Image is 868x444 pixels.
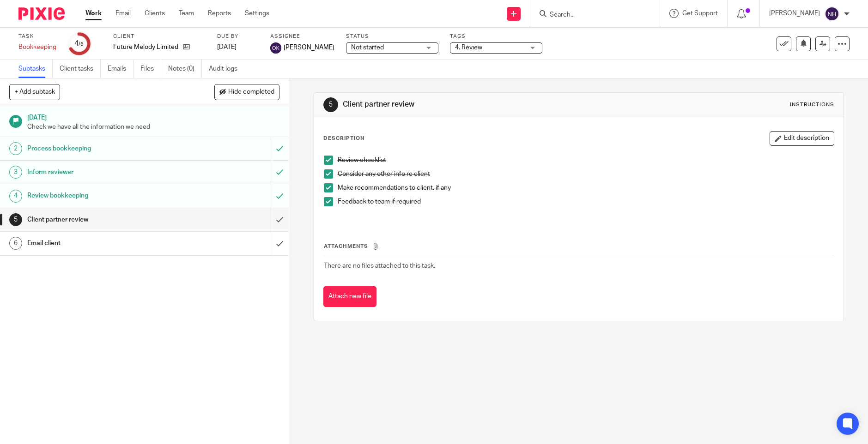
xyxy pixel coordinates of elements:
[209,60,244,78] a: Audit logs
[113,33,206,40] label: Client
[217,33,259,40] label: Due by
[455,44,482,51] span: 4. Review
[323,286,376,307] button: Attach new file
[79,42,84,47] small: /6
[9,237,22,250] div: 6
[343,100,598,109] h1: Client partner review
[790,101,834,108] div: Instructions
[18,60,53,78] a: Subtasks
[338,156,834,165] p: Review checklist
[549,11,632,19] input: Search
[145,9,165,18] a: Clients
[85,9,102,18] a: Work
[27,165,183,179] h1: Inform reviewer
[769,9,820,18] p: [PERSON_NAME]
[825,6,839,21] img: svg%3E
[284,43,334,52] span: [PERSON_NAME]
[9,142,22,155] div: 2
[27,111,280,122] h1: [DATE]
[214,84,279,100] button: Hide completed
[270,42,281,54] img: svg%3E
[9,166,22,179] div: 3
[245,9,269,18] a: Settings
[324,263,435,269] span: There are no files attached to this task.
[9,213,22,226] div: 5
[217,44,237,50] span: [DATE]
[27,236,183,250] h1: Email client
[115,9,131,18] a: Email
[18,7,65,20] img: Pixie
[140,60,161,78] a: Files
[74,38,84,49] div: 4
[338,197,834,206] p: Feedback to team if required
[208,9,231,18] a: Reports
[682,10,718,17] span: Get Support
[27,213,183,227] h1: Client partner review
[60,60,101,78] a: Client tasks
[168,60,202,78] a: Notes (0)
[323,135,364,142] p: Description
[18,42,56,52] div: Bookkeeping
[9,84,60,100] button: + Add subtask
[27,142,183,156] h1: Process bookkeeping
[270,33,334,40] label: Assignee
[351,44,384,51] span: Not started
[18,33,56,40] label: Task
[9,190,22,203] div: 4
[228,89,274,96] span: Hide completed
[338,169,834,179] p: Consider any other info re client
[323,97,338,112] div: 5
[108,60,134,78] a: Emails
[324,244,368,249] span: Attachments
[450,33,542,40] label: Tags
[346,33,438,40] label: Status
[27,189,183,203] h1: Review bookkeeping
[179,9,194,18] a: Team
[27,122,280,132] p: Check we have all the information we need
[113,42,178,52] p: Future Melody Limited
[770,131,834,146] button: Edit description
[338,183,834,192] p: Make recommendations to client, if any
